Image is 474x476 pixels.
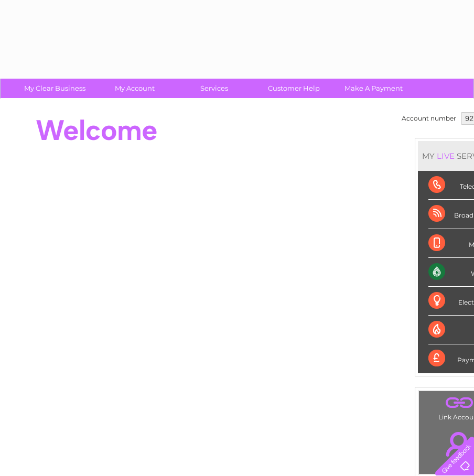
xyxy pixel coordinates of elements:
[435,151,457,161] div: LIVE
[171,79,257,98] a: Services
[91,79,178,98] a: My Account
[251,79,337,98] a: Customer Help
[12,79,98,98] a: My Clear Business
[399,110,459,127] td: Account number
[330,79,417,98] a: Make A Payment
